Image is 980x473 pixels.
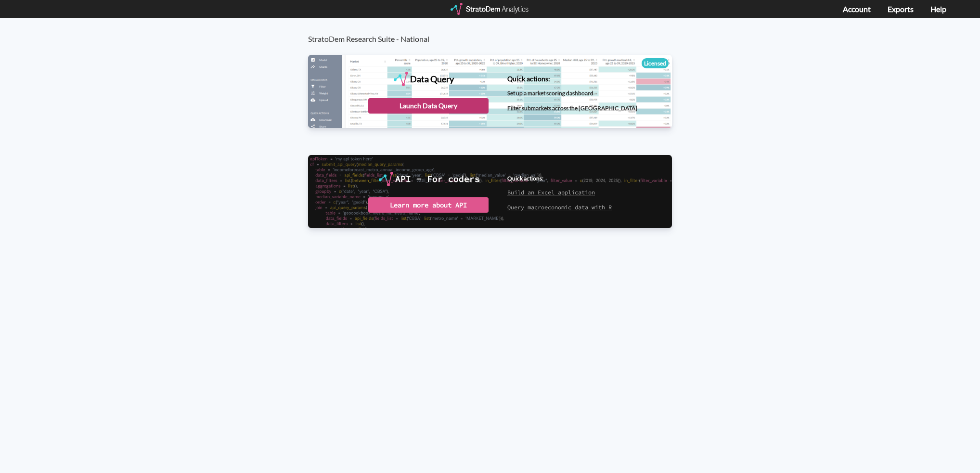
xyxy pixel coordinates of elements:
div: API - For coders [395,172,480,186]
a: Build an Excel application [507,189,595,196]
div: Licensed [642,58,669,68]
h4: Quick actions: [507,75,637,82]
h3: StratoDem Research Suite - National [308,18,682,43]
a: Exports [888,4,914,13]
a: Set up a market scoring dashboard [507,89,593,97]
a: Account [843,4,871,13]
div: Launch Data Query [368,98,489,114]
a: Help [930,4,946,13]
h4: Quick actions: [507,175,612,181]
div: Learn more about API [368,197,489,213]
a: Filter submarkets across the [GEOGRAPHIC_DATA] [507,104,637,112]
div: Data Query [410,72,454,86]
a: Query macroeconomic data with R [507,204,612,211]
